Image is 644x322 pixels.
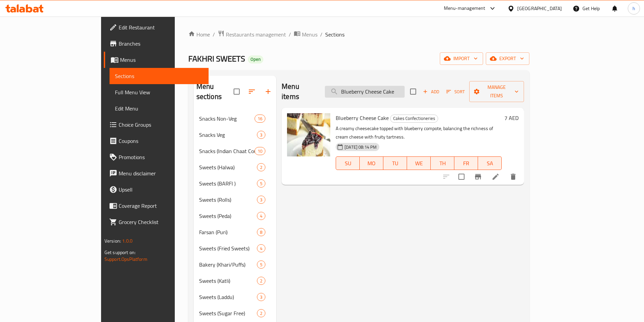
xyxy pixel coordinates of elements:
span: Snacks Veg [199,131,257,139]
button: export [486,52,529,65]
span: 2 [257,278,265,284]
div: Sweets (BARFI )5 [194,175,276,192]
span: Promotions [119,153,203,161]
div: Bakery (Khari/Puffs)5 [194,256,276,273]
a: Branches [104,35,209,52]
span: Coverage Report [119,202,203,210]
h6: 7 AED [504,113,519,123]
p: A creamy cheesecake topped with blueberry compote, balancing the richness of cream cheese with fr... [336,124,502,141]
span: Snacks Non-Veg [199,115,255,123]
div: Cakes Confectioneries [390,115,438,123]
span: 16 [255,116,265,122]
span: 5 [257,262,265,268]
span: Select section [406,84,420,99]
span: Menu disclaimer [119,169,203,177]
button: SU [336,156,360,170]
div: Sweets (Katli)2 [194,273,276,289]
span: 4 [257,245,265,252]
span: 8 [257,229,265,236]
span: Sweets (Laddu) [199,293,257,301]
div: [GEOGRAPHIC_DATA] [517,5,562,12]
span: Choice Groups [119,121,203,129]
span: Menus [302,30,317,39]
div: items [257,196,265,204]
div: Sweets (Katli) [199,277,257,285]
div: items [255,147,265,155]
div: Sweets (Laddu)3 [194,289,276,305]
span: Edit Restaurant [119,23,203,31]
span: Cakes Confectioneries [390,115,438,122]
span: TH [433,158,452,168]
a: Menu disclaimer [104,165,209,181]
button: Sort [445,86,467,97]
span: Get support on: [104,248,136,257]
span: Sort [446,88,465,96]
span: Add item [420,86,442,97]
div: Snacks (Indian Chaat Corner)10 [194,143,276,159]
span: Sections [115,72,203,80]
button: Add section [260,83,276,100]
span: Sort items [442,86,469,97]
span: Full Menu View [115,88,203,96]
span: Upsell [119,185,203,194]
button: FR [454,156,478,170]
span: 5 [257,180,265,187]
div: Snacks Veg3 [194,127,276,143]
span: Snacks (Indian Chaat Corner) [199,147,255,155]
span: Restaurants management [226,30,286,39]
span: Select to update [454,170,469,184]
span: SA [481,158,499,168]
a: Edit Restaurant [104,19,209,35]
span: h [633,5,635,12]
span: Sections [325,30,344,39]
span: 2 [257,310,265,317]
div: Sweets (Peda) [199,212,257,220]
a: Support.OpsPlatform [104,255,147,264]
span: Sweets (Rolls) [199,196,257,204]
span: TU [386,158,404,168]
span: Sweets (Sugar Free) [199,309,257,317]
span: 3 [257,294,265,300]
span: Version: [104,237,121,245]
span: Coupons [119,137,203,145]
span: FR [457,158,475,168]
span: 2 [257,164,265,171]
span: Sweets (Halwa) [199,163,257,171]
a: Grocery Checklist [104,214,209,230]
div: Sweets (Fried Sweets) [199,244,257,252]
div: items [257,261,265,269]
button: delete [505,169,521,185]
div: items [257,131,265,139]
span: 1.0.0 [122,237,133,245]
span: Bakery (Khari/Puffs) [199,261,257,269]
span: SU [339,158,357,168]
a: Choice Groups [104,117,209,133]
a: Full Menu View [110,84,209,100]
span: 3 [257,132,265,138]
span: FAKHRI SWEETS [188,51,245,66]
div: items [257,293,265,301]
span: import [445,54,478,63]
div: items [257,179,265,188]
span: export [491,54,524,63]
div: Sweets (BARFI ) [199,179,257,188]
button: Branch-specific-item [470,169,486,185]
span: Add [422,88,440,96]
span: 3 [257,197,265,203]
a: Upsell [104,181,209,198]
a: Menus [104,52,209,68]
div: items [257,244,265,252]
span: 4 [257,213,265,219]
button: TH [431,156,454,170]
div: Sweets (Sugar Free)2 [194,305,276,321]
div: Farsan (Puri)8 [194,224,276,240]
div: items [257,228,265,236]
span: Open [248,56,263,62]
nav: breadcrumb [188,30,529,39]
button: MO [360,156,383,170]
a: Menus [294,30,317,39]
